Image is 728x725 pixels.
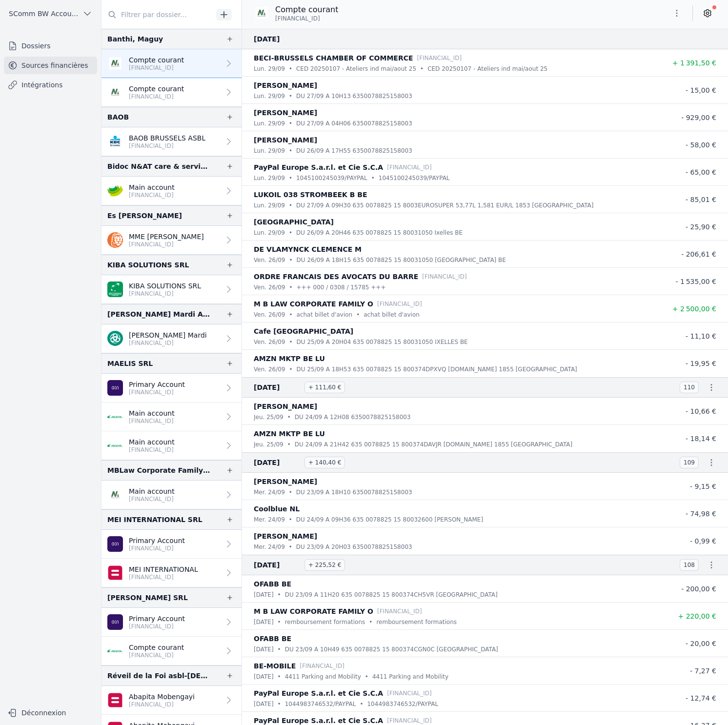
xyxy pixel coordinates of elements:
p: Main account [129,486,175,496]
span: - 10,66 € [686,407,716,415]
p: [FINANCIAL_ID] [129,142,205,150]
p: [FINANCIAL_ID] [129,495,175,503]
span: + 111,60 € [304,382,345,393]
button: Déconnexion [4,705,97,721]
span: - 12,74 € [686,694,716,702]
p: lun. 29/09 [254,119,285,128]
span: - 85,01 € [686,196,716,203]
div: • [289,515,292,524]
div: • [289,282,292,292]
p: lun. 29/09 [254,64,285,74]
p: [FINANCIAL_ID] [129,64,184,72]
span: - 206,61 € [681,250,716,258]
span: [DATE] [254,33,301,45]
p: OFABB BE [254,578,291,590]
p: [FINANCIAL_ID] [129,446,175,454]
p: Main account [129,437,175,447]
p: M B LAW CORPORATE FAMILY O [254,605,373,617]
p: [PERSON_NAME] [254,134,317,146]
div: • [278,672,281,682]
p: M B LAW CORPORATE FAMILY O [254,298,373,310]
a: Main account [FINANCIAL_ID] [101,403,242,431]
button: SComm BW Accounting [4,6,97,21]
div: • [365,672,368,682]
p: DU 27/09 A 10H13 6350078825158003 [296,91,412,101]
div: • [289,91,292,101]
a: Dossiers [4,37,97,55]
img: NAGELMACKERS_BNAGBEBBXXX.png [254,5,269,21]
p: [FINANCIAL_ID] [377,606,422,616]
div: • [289,255,292,265]
p: +++ 000 / 0308 / 15785 +++ [297,282,386,292]
p: jeu. 25/09 [254,412,283,422]
p: [DATE] [254,644,274,654]
p: [PERSON_NAME] Mardi [129,330,207,340]
p: [DATE] [254,590,274,600]
p: Main account [129,182,175,192]
a: Compte courant [FINANCIAL_ID] [101,78,242,107]
p: LUKOIL 038 STROMBEEK B BE [254,189,367,201]
div: • [289,64,292,74]
a: MEI INTERNATIONAL [FINANCIAL_ID] [101,559,242,587]
p: [FINANCIAL_ID] [129,573,198,581]
p: [FINANCIAL_ID] [129,544,185,552]
p: DU 23/09 A 20H03 6350078825158003 [296,542,412,552]
p: ven. 26/09 [254,337,285,347]
img: KBC_BRUSSELS_KREDBEBB.png [107,134,123,149]
a: Compte courant [FINANCIAL_ID] [101,49,242,78]
div: • [287,440,291,449]
p: ven. 26/09 [254,364,285,374]
div: MEI INTERNATIONAL SRL [107,514,202,525]
input: Filtrer par dossier... [101,6,213,23]
p: 1044983746532/PAYPAL [285,699,356,709]
a: KIBA SOLUTIONS SRL [FINANCIAL_ID] [101,275,242,304]
div: • [278,644,281,654]
a: Main account [FINANCIAL_ID] [101,431,242,460]
p: DU 23/09 A 18H10 6350078825158003 [296,487,412,497]
span: - 200,00 € [681,585,716,593]
span: - 929,00 € [681,114,716,121]
p: Compte courant [275,4,338,16]
p: remboursement formations [376,617,457,627]
div: Bidoc N&AT care & services [107,161,210,172]
p: 4411 Parking and Mobility [285,672,361,682]
p: DU 24/09 A 09H36 635 0078825 15 80032600 [PERSON_NAME] [296,515,483,524]
p: DU 23/09 A 11H20 635 0078825 15 800374CH5VR [GEOGRAPHIC_DATA] [285,590,498,600]
p: DE VLAMYNCK CLEMENCE M [254,243,362,255]
a: Compte courant [FINANCIAL_ID] [101,637,242,665]
p: [FINANCIAL_ID] [129,701,195,708]
p: [FINANCIAL_ID] [129,417,175,425]
a: [PERSON_NAME] Mardi [FINANCIAL_ID] [101,324,242,353]
p: PayPal Europe S.a.r.l. et Cie S.C.A [254,687,383,699]
div: • [289,337,292,347]
p: Primary Account [129,614,185,624]
p: mer. 24/09 [254,515,285,524]
div: • [289,364,292,374]
p: BECI-BRUSSELS CHAMBER OF COMMERCE [254,52,413,64]
p: lun. 29/09 [254,173,285,183]
span: SComm BW Accounting [9,9,79,19]
p: [FINANCIAL_ID] [129,623,185,630]
p: [FINANCIAL_ID] [377,299,422,309]
img: NAGELMACKERS_BNAGBEBBXXX.png [107,487,123,503]
p: [DATE] [254,699,274,709]
div: • [289,201,292,210]
p: DU 24/09 A 21H42 635 0078825 15 800374DAVJR [DOMAIN_NAME] 1855 [GEOGRAPHIC_DATA] [295,440,572,449]
p: PayPal Europe S.a.r.l. et Cie S.C.A [254,161,383,173]
p: [FINANCIAL_ID] [129,290,201,298]
p: ven. 26/09 [254,310,285,320]
p: OFABB BE [254,633,291,644]
p: mer. 24/09 [254,542,285,552]
a: Abapita Mobengayi [FINANCIAL_ID] [101,686,242,715]
a: Sources financières [4,57,97,74]
span: + 220,00 € [678,612,716,620]
span: - 74,98 € [686,510,716,518]
span: [DATE] [254,382,301,393]
p: Compte courant [129,55,184,65]
span: - 7,27 € [690,667,716,675]
div: Es [PERSON_NAME] [107,210,182,222]
div: • [287,412,291,422]
img: NAGELMACKERS_BNAGBEBBXXX.png [107,84,123,100]
p: Coolblue NL [254,503,300,515]
p: lun. 29/09 [254,228,285,238]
